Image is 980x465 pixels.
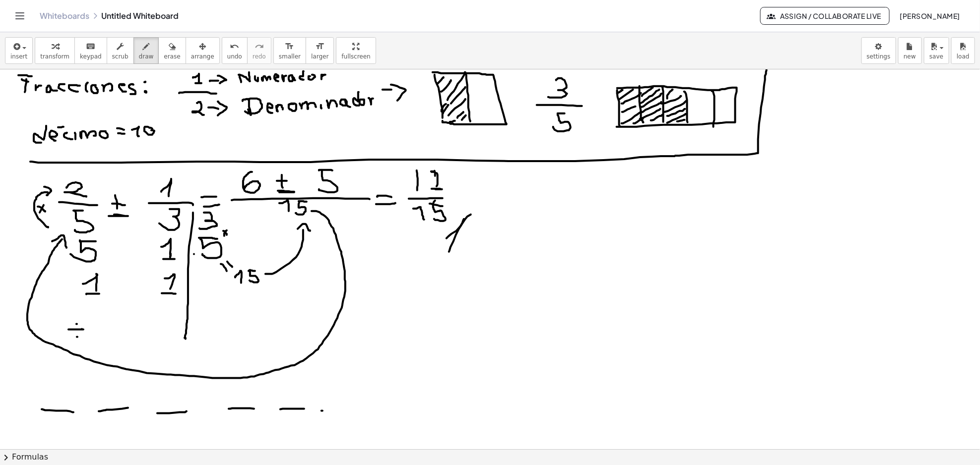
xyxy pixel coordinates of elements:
i: keyboard [86,41,95,53]
button: format_sizesmaller [273,37,306,64]
button: transform [35,37,75,64]
button: new [898,37,922,64]
span: keypad [80,53,102,60]
i: redo [255,41,264,53]
span: Assign / Collaborate Live [769,11,881,20]
span: fullscreen [341,53,370,60]
button: insert [5,37,33,64]
i: undo [230,41,239,53]
span: [PERSON_NAME] [900,11,960,20]
span: larger [311,53,328,60]
i: format_size [285,41,294,53]
button: [PERSON_NAME] [892,7,968,25]
a: Whiteboards [40,11,89,21]
button: undoundo [222,37,248,64]
span: transform [40,53,69,60]
span: settings [867,53,891,60]
button: format_sizelarger [306,37,334,64]
button: keyboardkeypad [74,37,107,64]
span: redo [253,53,266,60]
span: insert [10,53,27,60]
span: arrange [191,53,214,60]
button: fullscreen [336,37,376,64]
button: arrange [186,37,220,64]
span: scrub [112,53,129,60]
button: load [951,37,975,64]
button: redoredo [247,37,271,64]
button: save [924,37,949,64]
span: save [929,53,943,60]
button: draw [133,37,159,64]
span: load [957,53,970,60]
span: erase [164,53,180,60]
span: new [904,53,916,60]
button: erase [158,37,186,64]
button: settings [861,37,896,64]
span: undo [227,53,242,60]
span: draw [139,53,154,60]
span: smaller [279,53,301,60]
button: scrub [107,37,134,64]
i: format_size [315,41,325,53]
button: Toggle navigation [12,8,28,24]
button: Assign / Collaborate Live [760,7,890,25]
